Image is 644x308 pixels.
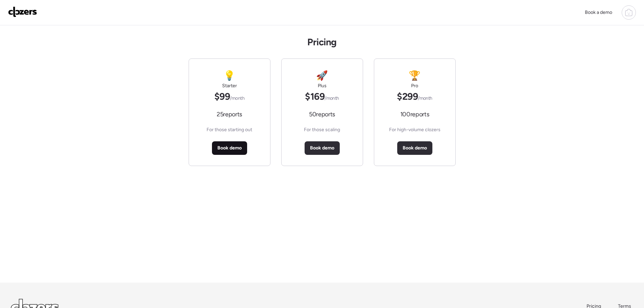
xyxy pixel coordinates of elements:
h2: Starter [222,82,237,89]
span: 50 reports [309,110,335,118]
span: /month [325,95,339,101]
span: Book a demo [585,9,612,15]
span: $299 [397,91,432,102]
span: $99 [214,91,244,102]
h2: Pro [411,82,418,89]
span: Book demo [403,145,427,151]
span: For those scaling [304,126,340,133]
span: /month [230,95,244,101]
h1: Pricing [307,36,336,48]
span: 100 reports [400,110,429,118]
span: Book demo [310,145,334,151]
span: For high-volume clozers [389,126,440,133]
img: Logo [8,6,37,17]
span: 💡 [223,70,235,81]
span: 🏆 [409,70,420,81]
span: Book demo [217,145,242,151]
span: /month [418,95,432,101]
h2: Plus [318,82,327,89]
span: 🚀 [316,70,328,81]
span: 25 reports [217,110,242,118]
span: For those starting out [207,126,252,133]
span: $169 [305,91,339,102]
